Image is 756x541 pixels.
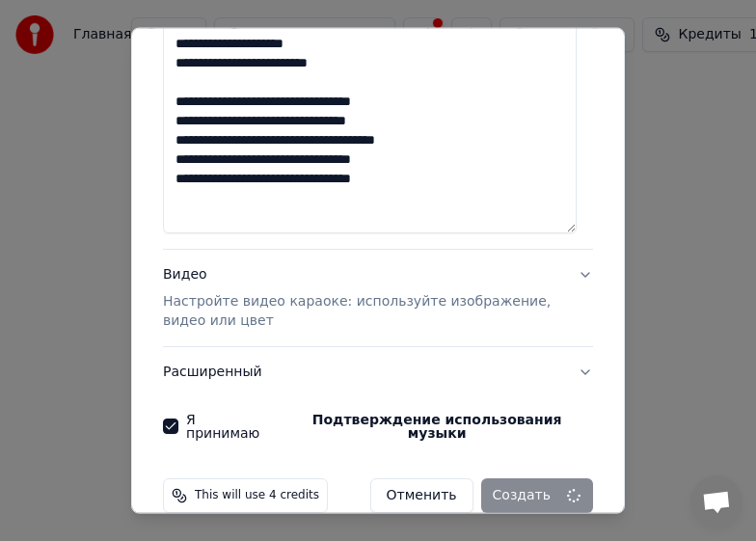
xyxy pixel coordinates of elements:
button: Я принимаю [281,413,593,440]
button: ВидеоНастройте видео караоке: используйте изображение, видео или цвет [163,250,593,346]
button: Расширенный [163,347,593,397]
label: Я принимаю [186,413,593,440]
span: This will use 4 credits [195,488,319,503]
div: Видео [163,265,562,331]
p: Настройте видео караоке: используйте изображение, видео или цвет [163,292,562,331]
button: Отменить [370,478,473,513]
